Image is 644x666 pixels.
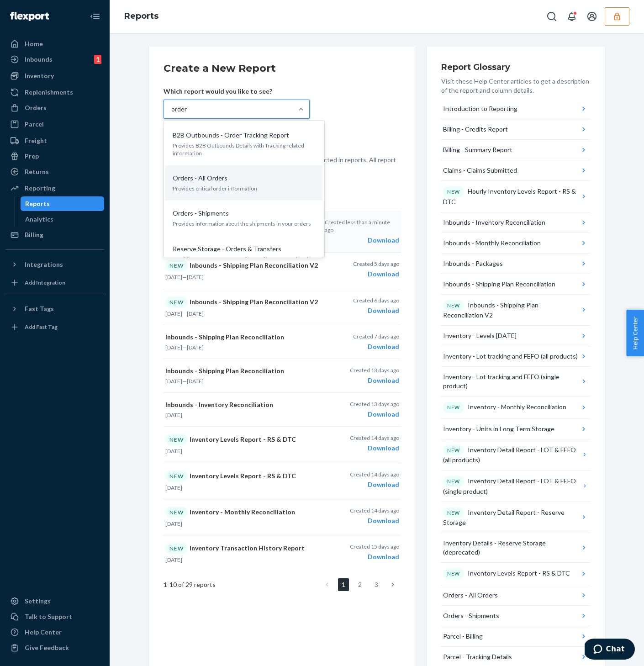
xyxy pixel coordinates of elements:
[15,415,72,476] td: Marketplace Order ID
[15,537,72,572] td: Item Name
[76,169,118,179] strong: Description
[14,18,206,34] div: 532 Orders - Shipments Report
[443,652,512,661] div: Parcel - Tracking Details
[441,563,590,585] button: NEWInventory Levels Report - RS & DTC
[350,543,399,550] p: Created 15 days ago
[165,507,320,518] p: Inventory - Monthly Reconciliation
[447,570,460,577] p: NEW
[173,185,315,192] p: Provides critical order information
[5,625,104,640] a: Help Center
[165,470,320,482] p: Inventory Levels Report - RS & DTC
[25,152,39,161] div: Prep
[443,611,499,620] div: Orders - Shipments
[353,270,399,279] div: Download
[5,609,104,624] button: Talk to Support
[165,366,320,375] p: Inbounds - Shipping Plan Reconciliation
[76,480,201,519] p: The ID assigned to the order when it is ingested by Flexport. This is an 8-digit number.
[165,434,320,445] p: Inventory Levels Report - RS & DTC
[447,447,460,454] p: NEW
[165,344,182,351] time: [DATE]
[5,227,104,242] a: Billing
[25,39,43,48] div: Home
[25,230,43,239] div: Billing
[25,120,44,129] div: Parcel
[165,274,182,280] time: [DATE]
[443,145,512,154] div: Billing - Summary Report
[165,400,320,409] p: Inbounds - Inventory Reconciliation
[165,412,182,418] time: [DATE]
[25,260,63,269] div: Integrations
[441,119,590,140] button: Billing - Credits Report
[25,323,58,331] div: Add Fast Tag
[165,378,182,385] time: [DATE]
[5,257,104,272] button: Integrations
[187,274,204,280] time: [DATE]
[441,295,590,326] button: NEWInbounds - Shipping Plan Reconciliation V2
[10,12,49,21] img: Flexport logo
[443,166,517,175] div: Claims - Claims Submitted
[447,188,460,196] p: NEW
[443,507,580,528] div: Inventory Detail Report - Reserve Storage
[165,434,188,445] div: NEW
[124,11,158,21] a: Reports
[76,332,201,398] p: The sales channel in which the order was created i.e. Amazon, eBay, Walmart. Marketplace can be F...
[5,301,104,316] button: Fast Tags
[443,372,579,391] div: Inventory - Lot tracking and FEFO (single product)
[443,445,581,465] div: Inventory Detail Report - LOT & FEFO (all products)
[25,597,51,606] div: Settings
[626,310,644,356] button: Help Center
[187,378,204,385] time: [DATE]
[441,160,590,181] button: Claims - Claims Submitted
[543,7,561,26] button: Open Search Box
[447,509,460,517] p: NEW
[165,484,182,491] time: [DATE]
[5,320,104,334] a: Add Fast Tag
[173,209,229,218] p: Orders - Shipments
[441,367,590,396] button: Inventory - Lot tracking and FEFO (single product)
[350,470,399,478] p: Created 14 days ago
[371,578,382,591] a: Page 3
[165,543,188,554] div: NEW
[76,284,201,311] p: Timestamp in UTC of when the shipment was delivered.
[25,71,54,80] div: Inventory
[443,186,580,206] div: Hourly Inventory Levels Report - RS & DTC
[14,66,206,119] p: This report aims to provide sellers with information on shipments of DTC Orders, including when t...
[15,198,72,246] td: CREATEDAT
[165,296,188,308] div: NEW
[443,125,508,134] div: Billing - Credits Report
[164,580,216,589] span: 1 - 10 of 29 reports
[25,279,65,286] div: Add Integration
[164,499,401,535] button: NEWInventory - Monthly Reconciliation[DATE]Created 14 days agoDownload
[76,541,201,554] p: Name of the SKU.
[173,142,315,157] p: Provides B2B Outbounds Details with Tracking related information
[325,236,399,245] div: Download
[164,289,401,325] button: NEWInbounds - Shipping Plan Reconciliation V2[DATE]—[DATE]Created 6 days agoDownload
[25,612,72,621] div: Talk to Support
[165,310,182,317] time: [DATE]
[443,218,545,227] div: Inbounds - Inventory Reconciliation
[447,478,460,485] p: NEW
[441,233,590,254] button: Inbounds - Monthly Reconciliation
[164,325,401,359] button: Inbounds - Shipping Plan Reconciliation[DATE]—[DATE]Created 7 days agoDownload
[76,202,201,228] p: Timestamp in UTC of when the shipment was created.
[563,7,581,26] button: Open notifications
[325,218,399,234] p: Created less than a minute ago
[25,88,73,97] div: Replenishments
[15,280,72,328] td: Delivery Time
[173,131,289,140] p: B2B Outbounds - Order Tracking Report
[5,594,104,608] a: Settings
[165,448,182,455] time: [DATE]
[76,249,201,263] p: Date the shipment was shipped.
[443,402,566,413] div: Inventory - Monthly Reconciliation
[25,199,50,208] div: Reports
[443,424,554,433] div: Inventory - Units in Long Term Storage
[171,105,188,114] input: B2B Outbounds - Order Tracking ReportProvides B2B Outbounds Details with Tracking related informa...
[18,169,47,179] strong: Column
[441,470,590,502] button: NEWInventory Detail Report - LOT & FEFO (single product)
[165,470,188,482] div: NEW
[353,306,399,315] div: Download
[25,136,47,145] div: Freight
[15,476,72,537] td: Flexport Order ID
[5,275,104,290] a: Add Integration
[25,304,54,313] div: Fast Tags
